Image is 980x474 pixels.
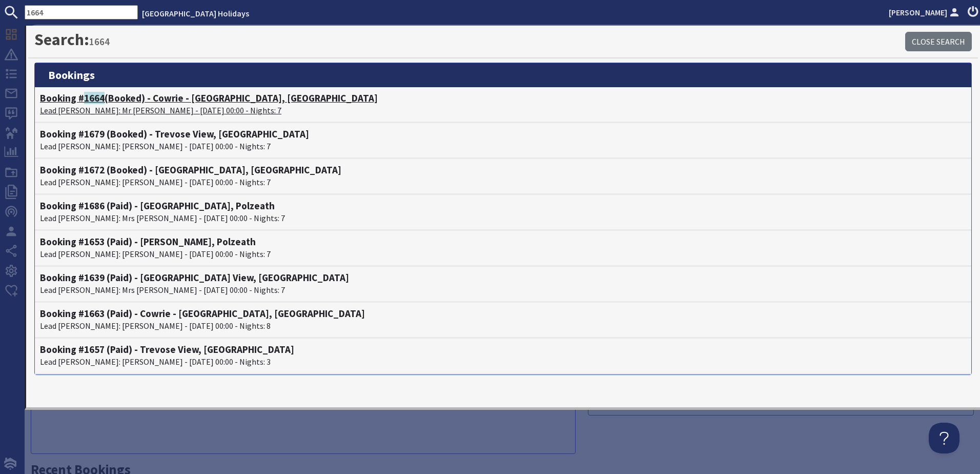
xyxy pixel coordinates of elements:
[89,35,110,48] small: 1664
[142,8,249,18] a: [GEOGRAPHIC_DATA] Holidays
[40,272,966,284] h4: Booking #1639 (Paid) - [GEOGRAPHIC_DATA] View, [GEOGRAPHIC_DATA]
[35,63,971,87] h3: bookings
[34,30,905,49] h1: Search:
[40,176,966,188] p: Lead [PERSON_NAME]: [PERSON_NAME] - [DATE] 00:00 - Nights: 7
[40,128,966,140] h4: Booking #1679 (Booked) - Trevose View, [GEOGRAPHIC_DATA]
[40,164,966,188] a: Booking #1672 (Booked) - [GEOGRAPHIC_DATA], [GEOGRAPHIC_DATA]Lead [PERSON_NAME]: [PERSON_NAME] - ...
[4,458,16,470] img: staytech_i_w-64f4e8e9ee0a9c174fd5317b4b171b261742d2d393467e5bdba4413f4f884c10.svg
[40,320,966,332] p: Lead [PERSON_NAME]: [PERSON_NAME] - [DATE] 00:00 - Nights: 8
[25,5,138,19] input: SEARCH
[889,6,962,18] a: [PERSON_NAME]
[40,344,966,355] h4: Booking #1657 (Paid) - Trevose View, [GEOGRAPHIC_DATA]
[929,423,959,453] iframe: Toggle Customer Support
[40,308,966,332] a: Booking #1663 (Paid) - Cowrie - [GEOGRAPHIC_DATA], [GEOGRAPHIC_DATA]Lead [PERSON_NAME]: [PERSON_N...
[40,104,966,116] p: Lead [PERSON_NAME]: Mr [PERSON_NAME] - [DATE] 00:00 - Nights: 7
[40,344,966,368] a: Booking #1657 (Paid) - Trevose View, [GEOGRAPHIC_DATA]Lead [PERSON_NAME]: [PERSON_NAME] - [DATE] ...
[84,92,105,104] span: 1664
[40,272,966,296] a: Booking #1639 (Paid) - [GEOGRAPHIC_DATA] View, [GEOGRAPHIC_DATA]Lead [PERSON_NAME]: Mrs [PERSON_N...
[40,212,966,224] p: Lead [PERSON_NAME]: Mrs [PERSON_NAME] - [DATE] 00:00 - Nights: 7
[40,248,966,260] p: Lead [PERSON_NAME]: [PERSON_NAME] - [DATE] 00:00 - Nights: 7
[905,32,972,51] a: Close Search
[40,355,966,368] p: Lead [PERSON_NAME]: [PERSON_NAME] - [DATE] 00:00 - Nights: 3
[40,308,966,320] h4: Booking #1663 (Paid) - Cowrie - [GEOGRAPHIC_DATA], [GEOGRAPHIC_DATA]
[40,200,966,212] h4: Booking #1686 (Paid) - [GEOGRAPHIC_DATA], Polzeath
[40,236,966,248] h4: Booking #1653 (Paid) - [PERSON_NAME], Polzeath
[40,164,966,176] h4: Booking #1672 (Booked) - [GEOGRAPHIC_DATA], [GEOGRAPHIC_DATA]
[40,128,966,152] a: Booking #1679 (Booked) - Trevose View, [GEOGRAPHIC_DATA]Lead [PERSON_NAME]: [PERSON_NAME] - [DATE...
[40,140,966,152] p: Lead [PERSON_NAME]: [PERSON_NAME] - [DATE] 00:00 - Nights: 7
[40,200,966,224] a: Booking #1686 (Paid) - [GEOGRAPHIC_DATA], PolzeathLead [PERSON_NAME]: Mrs [PERSON_NAME] - [DATE] ...
[40,236,966,260] a: Booking #1653 (Paid) - [PERSON_NAME], PolzeathLead [PERSON_NAME]: [PERSON_NAME] - [DATE] 00:00 - ...
[40,92,966,116] a: Booking #1664(Booked) - Cowrie - [GEOGRAPHIC_DATA], [GEOGRAPHIC_DATA]Lead [PERSON_NAME]: Mr [PERS...
[40,92,966,104] h4: Booking # (Booked) - Cowrie - [GEOGRAPHIC_DATA], [GEOGRAPHIC_DATA]
[40,284,966,296] p: Lead [PERSON_NAME]: Mrs [PERSON_NAME] - [DATE] 00:00 - Nights: 7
